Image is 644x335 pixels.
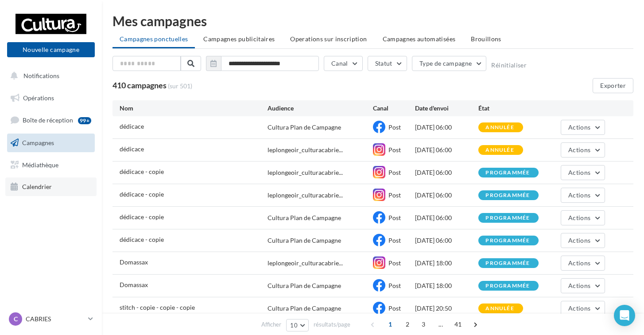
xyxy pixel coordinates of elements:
button: Réinitialiser [491,62,527,69]
button: Statut [368,56,407,71]
div: [DATE] 06:00 [415,123,478,132]
span: leplongeoir_culturacabrie... [268,168,343,177]
span: dédicace - copie [120,190,164,198]
div: programmée [485,260,530,266]
div: Cultura Plan de Campagne [268,304,341,313]
button: Actions [561,165,605,180]
span: C [14,315,18,323]
span: Operations sur inscription [290,35,367,43]
div: 99+ [78,117,91,124]
span: Post [388,146,401,154]
span: Post [388,282,401,289]
button: Type de campagne [412,56,487,71]
a: Boîte de réception99+ [5,110,97,130]
span: Boîte de réception [23,116,73,124]
div: Cultura Plan de Campagne [268,281,341,290]
span: Actions [568,282,590,289]
span: 41 [451,317,466,331]
span: résultats/page [314,320,350,329]
span: Post [388,304,401,312]
span: 10 [290,322,298,329]
span: (sur 501) [168,82,192,91]
button: Exporter [593,78,633,93]
span: dédicace - copie [120,213,164,221]
span: Actions [568,191,590,199]
span: dédicace [120,145,144,153]
span: dédicace [120,122,144,130]
div: programmée [485,238,530,244]
span: Actions [568,236,590,244]
span: Post [388,214,401,221]
button: Notifications [5,67,93,85]
a: Campagnes [5,134,97,152]
div: Cultura Plan de Campagne [268,236,341,245]
span: Actions [568,214,590,221]
span: Post [388,123,401,131]
div: Cultura Plan de Campagne [268,213,341,222]
div: [DATE] 06:00 [415,213,478,222]
span: Actions [568,123,590,131]
button: Actions [561,210,605,225]
div: [DATE] 06:00 [415,236,478,245]
a: Médiathèque [5,156,97,174]
button: Actions [561,188,605,203]
div: [DATE] 20:50 [415,304,478,313]
span: Campagnes publicitaires [203,35,275,43]
a: Opérations [5,89,97,107]
span: dédicace - copie [120,168,164,175]
p: CABRIES [26,315,85,323]
div: État [478,104,542,113]
span: dédicace - copie [120,236,164,243]
button: Actions [561,278,605,293]
span: Notifications [23,72,59,79]
span: leplongeoir_culturacabrie... [268,146,343,154]
button: Actions [561,142,605,158]
span: Actions [568,146,590,154]
span: Post [388,169,401,176]
div: Date d'envoi [415,104,478,113]
div: programmée [485,170,530,176]
div: Audience [268,104,373,113]
a: C CABRIES [7,311,95,327]
div: [DATE] 06:00 [415,146,478,154]
button: Nouvelle campagne [7,42,95,57]
button: Actions [561,256,605,271]
span: 3 [416,317,431,331]
span: Actions [568,169,590,176]
span: leplongeoir_culturacabrie... [268,191,343,200]
span: Actions [568,259,590,267]
span: 2 [400,317,415,331]
div: [DATE] 06:00 [415,168,478,177]
span: Campagnes automatisées [383,35,456,43]
span: Campagnes [22,139,54,146]
span: stitch - copie - copie - copie [120,303,195,311]
button: 10 [286,319,309,331]
div: Nom [120,104,268,113]
button: Canal [324,56,363,71]
div: Mes campagnes [113,14,633,28]
span: Opérations [23,94,54,102]
div: programmée [485,193,530,198]
div: [DATE] 06:00 [415,191,478,200]
div: programmée [485,215,530,221]
span: Calendrier [22,183,52,190]
span: Domassax [120,258,148,266]
a: Calendrier [5,177,97,196]
span: Brouillons [471,35,501,43]
span: Post [388,259,401,267]
span: Domassax [120,281,148,288]
div: Canal [373,104,415,113]
div: annulée [485,306,514,311]
div: Open Intercom Messenger [614,305,635,326]
div: annulée [485,147,514,153]
span: Post [388,236,401,244]
button: Actions [561,301,605,316]
span: leplongeoir_culturacabrie... [268,259,343,268]
span: ... [434,317,448,331]
div: annulée [485,125,514,130]
div: [DATE] 18:00 [415,281,478,290]
span: Médiathèque [22,161,58,168]
div: programmée [485,283,530,289]
button: Actions [561,120,605,135]
button: Actions [561,233,605,248]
